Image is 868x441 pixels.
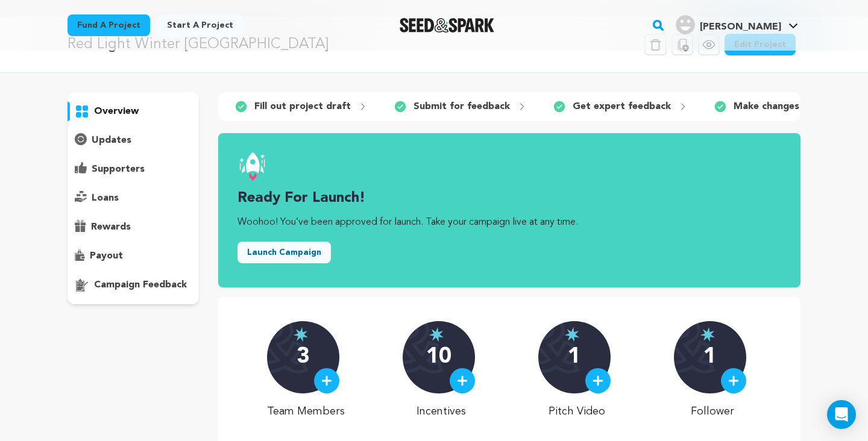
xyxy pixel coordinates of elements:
button: rewards [68,217,199,237]
button: overview [68,102,199,121]
div: Open Intercom Messenger [827,400,856,429]
button: campaign feedback [68,275,199,295]
p: Submit for feedback [414,99,510,114]
p: 1 [703,345,716,369]
p: overview [94,104,139,119]
img: plus.svg [593,375,603,386]
p: Make changes [734,99,799,114]
p: 1 [568,345,580,369]
p: Team Members [267,403,345,420]
img: Seed&Spark Logo Dark Mode [400,18,494,33]
p: supporters [92,162,145,177]
p: Fill out project draft [254,99,351,114]
img: user.png [676,15,695,34]
p: Follower [674,403,752,420]
a: Start a project [157,14,243,36]
button: payout [68,246,199,266]
div: Ramon S.'s Profile [676,15,781,34]
a: Fund a project [68,14,150,36]
button: updates [68,131,199,150]
img: plus.svg [728,375,739,386]
p: Get expert feedback [573,99,671,114]
img: plus.svg [457,375,468,386]
span: [PERSON_NAME] [700,22,781,32]
button: loans [68,189,199,208]
p: rewards [91,220,131,234]
p: Pitch Video [538,403,616,420]
a: Seed&Spark Homepage [400,18,494,33]
p: loans [92,191,119,205]
p: payout [90,249,123,263]
h3: Ready for launch! [237,189,781,208]
p: updates [92,133,131,148]
p: campaign feedback [94,278,187,292]
button: Launch Campaign [237,242,331,263]
p: Woohoo! You’ve been approved for launch. Take your campaign live at any time. [237,215,781,230]
img: plus.svg [321,375,332,386]
img: launch.svg [237,152,266,181]
span: Ramon S.'s Profile [673,13,800,38]
p: 3 [297,345,309,369]
a: Ramon S.'s Profile [673,13,800,34]
p: 10 [426,345,451,369]
button: supporters [68,160,199,179]
p: Incentives [403,403,480,420]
